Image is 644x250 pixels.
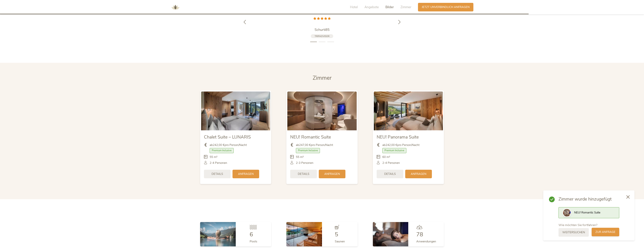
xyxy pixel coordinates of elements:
[385,5,394,9] span: Bilder
[562,230,585,234] span: weitersuchen
[210,161,227,165] span: 2-4 Personen
[204,134,251,140] span: Chalet Suite – LUNARIS
[364,5,379,9] span: Angebote
[563,209,571,217] img: Preview
[384,172,396,176] span: Details
[595,230,615,234] span: zur Anfrage
[210,155,217,159] span: 55 m²
[213,143,225,147] b: 242,00 €
[287,92,356,130] img: NEU! Romantic Suite
[335,239,345,244] span: Saunen
[382,155,390,159] span: 60 m²
[212,172,223,176] span: Details
[170,2,181,13] img: AMONTI & LUNARIS Wellnessresort
[416,239,436,244] span: Anwendungen
[315,35,329,38] span: Tripadvisor
[296,161,313,165] span: 2-3 Personen
[201,92,270,130] img: Chalet Suite – LUNARIS
[335,231,338,238] span: 5
[313,74,332,82] span: Zimmer
[382,161,400,165] span: 2-4 Personen
[377,134,419,140] span: NEU! Panorama Suite
[250,239,257,244] span: Pools
[210,148,234,153] span: Premium Inclusive
[382,148,406,153] span: Premium Inclusive
[298,172,309,176] span: Details
[296,155,304,159] span: 55 m²
[311,34,333,38] a: Tripadvisor
[559,196,619,202] span: Zimmer wurde hinzugefügt
[374,92,443,130] img: NEU! Panorama Suite
[350,5,358,9] span: Hotel
[299,143,311,147] b: 247,00 €
[400,5,411,9] span: Zimmer
[296,143,333,147] span: ab pro Person/Nacht
[559,223,597,227] span: Wie möchten Sie fortfahren?
[210,143,247,147] span: ab pro Person/Nacht
[416,231,423,238] span: 78
[315,27,330,32] span: Schurti85
[324,172,340,176] span: Anfragen
[170,6,181,8] a: AMONTI & LUNARIS Wellnessresort
[238,172,254,176] span: Anfragen
[574,211,600,214] span: NEU! Romantic Suite
[386,143,397,147] b: 242,00 €
[422,5,470,9] span: Jetzt unverbindlich anfragen
[290,134,331,140] span: NEU! Romantic Suite
[296,148,320,153] span: Premium Inclusive
[250,231,253,238] span: 6
[382,143,419,147] span: ab pro Person/Nacht
[274,27,370,32] a: Schurti85
[411,172,426,176] span: Anfragen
